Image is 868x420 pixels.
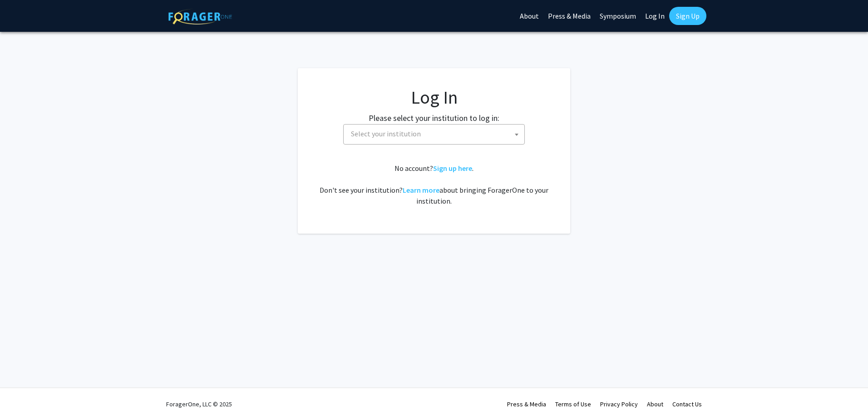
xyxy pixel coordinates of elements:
[316,163,552,206] div: No account? . Don't see your institution? about bringing ForagerOne to your institution.
[316,86,552,108] h1: Log In
[600,400,638,408] a: Privacy Policy
[166,388,232,420] div: ForagerOne, LLC © 2025
[347,125,524,143] span: Select your institution
[403,185,439,195] a: Learn more about bringing ForagerOne to your institution
[433,164,472,173] a: Sign up here
[647,400,663,408] a: About
[669,7,706,25] a: Sign Up
[351,129,421,138] span: Select your institution
[507,400,546,408] a: Press & Media
[168,9,232,25] img: ForagerOne Logo
[672,400,702,408] a: Contact Us
[343,124,525,145] span: Select your institution
[369,112,499,124] label: Please select your institution to log in:
[555,400,591,408] a: Terms of Use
